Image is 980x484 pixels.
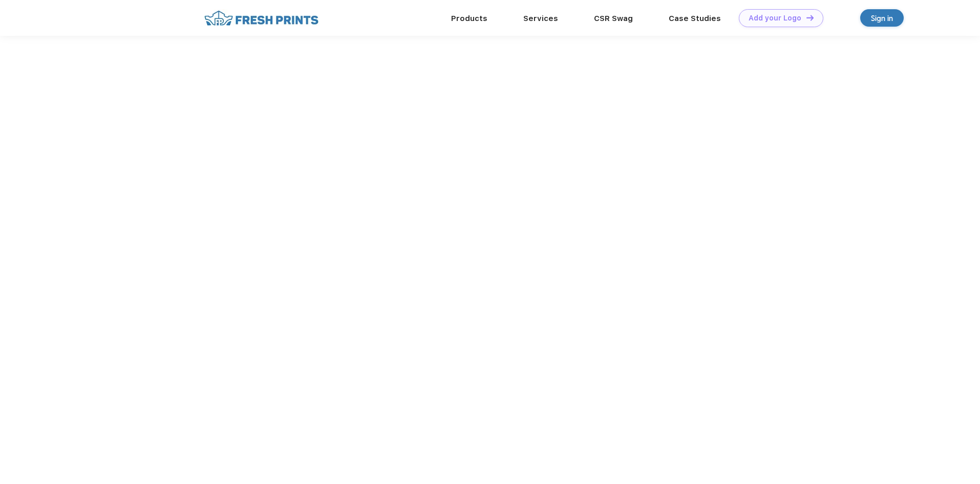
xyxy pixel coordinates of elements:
[749,14,801,23] div: Add your Logo
[871,12,893,24] div: Sign in
[860,9,904,27] a: Sign in
[806,15,814,20] img: DT
[451,14,487,23] a: Products
[201,9,322,27] img: fo%20logo%202.webp
[594,14,633,23] a: CSR Swag
[523,14,558,23] a: Services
